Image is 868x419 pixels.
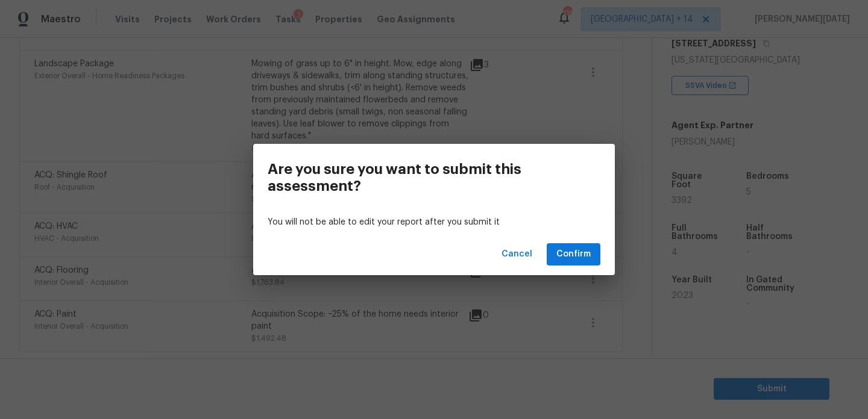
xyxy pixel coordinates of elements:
[547,243,600,265] button: Confirm
[502,247,532,262] span: Cancel
[556,247,591,262] span: Confirm
[497,243,537,265] button: Cancel
[268,216,600,229] p: You will not be able to edit your report after you submit it
[268,161,546,194] h3: Are you sure you want to submit this assessment?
